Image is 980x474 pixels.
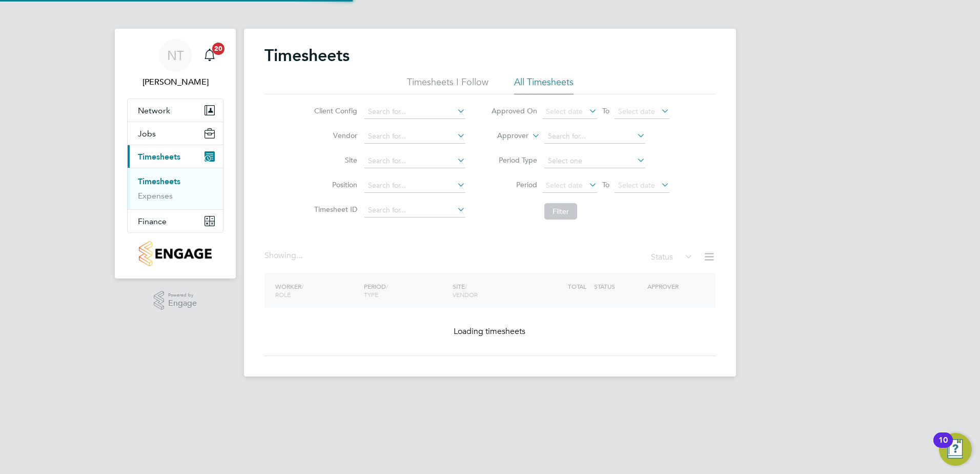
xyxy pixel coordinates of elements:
[546,181,583,190] span: Select date
[491,180,537,189] label: Period
[296,250,302,261] span: ...
[938,440,948,453] div: 10
[128,210,223,232] button: Finance
[544,203,577,220] button: Filter
[311,205,357,214] label: Timesheet ID
[168,291,197,300] span: Powered by
[311,131,357,140] label: Vendor
[311,155,357,165] label: Site
[311,180,357,189] label: Position
[482,131,528,141] label: Approver
[544,154,645,168] input: Select one
[599,104,612,117] span: To
[939,433,972,466] button: Open Resource Center, 10 new notifications
[264,45,350,66] h2: Timesheets
[138,216,167,226] span: Finance
[311,106,357,115] label: Client Config
[127,39,223,88] a: NT[PERSON_NAME]
[154,291,197,310] a: Powered byEngage
[264,250,304,261] div: Showing
[651,250,695,265] div: Status
[199,39,220,72] a: 20
[138,176,180,186] a: Timesheets
[167,49,184,62] span: NT
[599,178,612,191] span: To
[364,105,465,119] input: Search for...
[212,43,224,55] span: 20
[128,145,223,168] button: Timesheets
[364,203,465,218] input: Search for...
[407,76,488,94] li: Timesheets I Follow
[514,76,574,94] li: All Timesheets
[364,129,465,144] input: Search for...
[491,155,537,165] label: Period Type
[139,241,211,266] img: countryside-properties-logo-retina.png
[138,152,180,162] span: Timesheets
[127,76,223,88] span: Nick Theaker
[618,181,655,190] span: Select date
[115,29,236,279] nav: Main navigation
[544,129,645,144] input: Search for...
[138,191,173,201] a: Expenses
[618,107,655,116] span: Select date
[168,299,197,308] span: Engage
[128,122,223,145] button: Jobs
[128,99,223,122] button: Network
[138,129,156,139] span: Jobs
[491,106,537,115] label: Approved On
[364,179,465,193] input: Search for...
[127,241,223,266] a: Go to home page
[128,168,223,209] div: Timesheets
[364,154,465,168] input: Search for...
[138,106,170,115] span: Network
[546,107,583,116] span: Select date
